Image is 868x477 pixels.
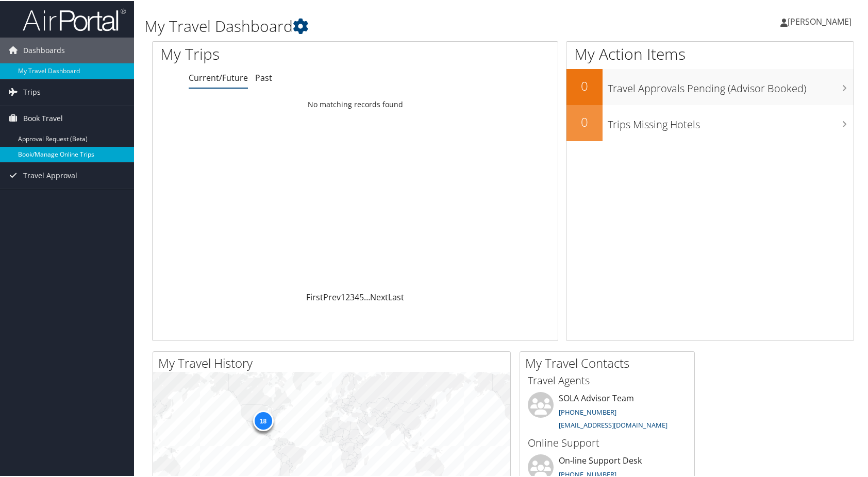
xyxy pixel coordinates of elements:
[345,291,350,302] a: 2
[160,42,381,64] h1: My Trips
[566,68,854,104] a: 0Travel Approvals Pending (Advisor Booked)
[306,291,323,302] a: First
[566,104,854,140] a: 0Trips Missing Hotels
[323,291,341,302] a: Prev
[523,391,692,433] li: SOLA Advisor Team
[370,291,388,302] a: Next
[608,75,854,95] h3: Travel Approvals Pending (Advisor Booked)
[23,7,126,31] img: airportal-logo.png
[189,71,248,82] a: Current/Future
[144,14,623,36] h1: My Travel Dashboard
[788,15,852,26] span: [PERSON_NAME]
[388,291,404,302] a: Last
[153,94,558,113] td: No matching records found
[23,162,77,188] span: Travel Approval
[528,435,687,449] h3: Online Support
[158,353,510,371] h2: My Travel History
[559,419,667,429] a: [EMAIL_ADDRESS][DOMAIN_NAME]
[355,291,359,302] a: 4
[364,291,370,302] span: …
[23,78,41,104] span: Trips
[253,410,273,430] div: 18
[608,111,854,131] h3: Trips Missing Hotels
[255,71,272,82] a: Past
[525,353,694,371] h2: My Travel Contacts
[566,42,854,64] h1: My Action Items
[359,291,364,302] a: 5
[528,372,687,387] h3: Travel Agents
[350,291,355,302] a: 3
[780,5,862,36] a: [PERSON_NAME]
[23,37,65,62] span: Dashboards
[566,112,603,130] h2: 0
[341,291,345,302] a: 1
[559,406,616,416] a: [PHONE_NUMBER]
[566,76,603,94] h2: 0
[23,105,63,130] span: Book Travel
